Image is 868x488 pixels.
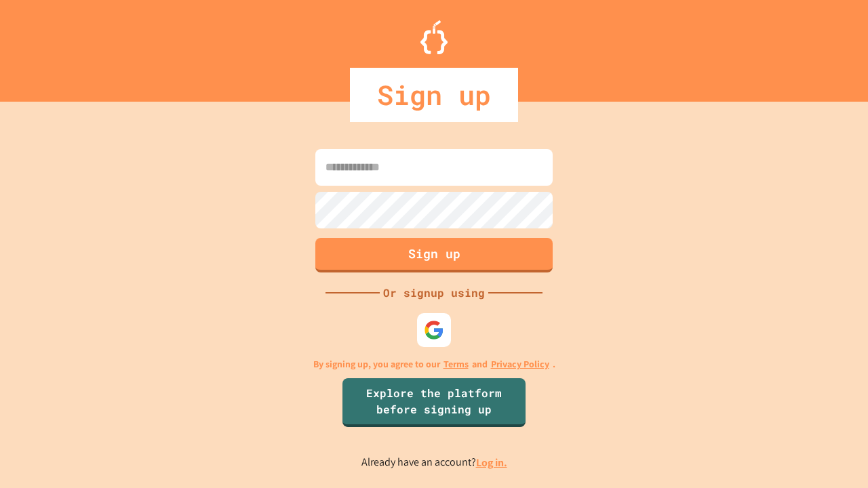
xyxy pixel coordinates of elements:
[491,357,549,371] a: Privacy Policy
[313,357,555,371] p: By signing up, you agree to our and .
[424,320,444,340] img: google-icon.svg
[315,238,553,272] button: Sign up
[361,454,507,471] p: Already have an account?
[443,357,469,371] a: Terms
[420,20,448,54] img: Logo.svg
[380,285,488,301] div: Or signup using
[342,378,526,427] a: Explore the platform before signing up
[350,68,518,122] div: Sign up
[476,455,507,470] a: Log in.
